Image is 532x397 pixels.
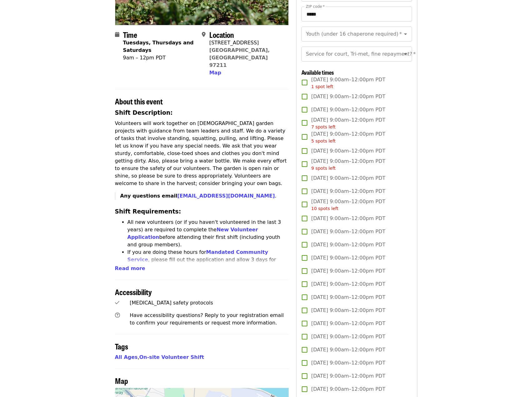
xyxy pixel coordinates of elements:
[311,228,385,235] span: [DATE] 9:00am–12:00pm PDT
[311,372,385,380] span: [DATE] 9:00am–12:00pm PDT
[311,385,385,393] span: [DATE] 9:00am–12:00pm PDT
[301,7,412,22] input: ZIP code
[123,29,137,40] span: Time
[120,193,275,199] strong: Any questions email
[311,84,333,89] span: 1 spot left
[311,267,385,275] span: [DATE] 9:00am–12:00pm PDT
[311,174,385,182] span: [DATE] 9:00am–12:00pm PDT
[311,147,385,155] span: [DATE] 9:00am–12:00pm PDT
[127,227,258,240] a: New Volunteer Application
[177,193,275,199] a: [EMAIL_ADDRESS][DOMAIN_NAME]
[311,106,385,113] span: [DATE] 9:00am–12:00pm PDT
[115,286,152,297] span: Accessibility
[130,299,289,307] div: [MEDICAL_DATA] safety protocols
[209,70,221,76] span: Map
[209,29,234,40] span: Location
[401,30,410,38] button: Open
[311,93,385,100] span: [DATE] 9:00am–12:00pm PDT
[209,47,270,68] a: [GEOGRAPHIC_DATA], [GEOGRAPHIC_DATA] 97211
[115,341,128,352] span: Tags
[311,130,385,144] span: [DATE] 9:00am–12:00pm PDT
[115,32,119,38] i: calendar icon
[311,254,385,262] span: [DATE] 9:00am–12:00pm PDT
[209,39,284,47] div: [STREET_ADDRESS]
[120,192,289,200] p: .
[311,188,385,195] span: [DATE] 9:00am–12:00pm PDT
[311,280,385,288] span: [DATE] 9:00am–12:00pm PDT
[311,116,385,130] span: [DATE] 9:00am–12:00pm PDT
[115,354,138,360] a: All Ages
[311,206,338,211] span: 10 spots left
[311,138,336,143] span: 5 spots left
[301,68,334,76] span: Available times
[115,300,119,306] i: check icon
[311,333,385,340] span: [DATE] 9:00am–12:00pm PDT
[123,54,197,62] div: 9am – 12pm PDT
[115,96,163,107] span: About this event
[311,320,385,327] span: [DATE] 9:00am–12:00pm PDT
[311,307,385,314] span: [DATE] 9:00am–12:00pm PDT
[127,249,289,279] li: If you are doing these hours for , please fill out the application and allow 3 days for approval....
[311,346,385,354] span: [DATE] 9:00am–12:00pm PDT
[115,265,145,271] span: Read more
[127,219,289,249] li: All new volunteers (or if you haven't volunteered in the last 3 years) are required to complete t...
[123,40,194,53] strong: Tuesdays, Thursdays and Saturdays
[311,215,385,222] span: [DATE] 9:00am–12:00pm PDT
[209,69,221,77] button: Map
[115,312,120,318] i: question-circle icon
[139,354,204,360] a: On-site Volunteer Shift
[115,208,181,215] strong: Shift Requirements:
[311,124,336,129] span: 7 spots left
[130,312,284,326] span: Have accessibility questions? Reply to your registration email to confirm your requirements or re...
[306,5,325,8] label: ZIP code
[311,294,385,301] span: [DATE] 9:00am–12:00pm PDT
[311,198,385,212] span: [DATE] 9:00am–12:00pm PDT
[311,158,385,172] span: [DATE] 9:00am–12:00pm PDT
[401,50,410,58] button: Open
[311,359,385,367] span: [DATE] 9:00am–12:00pm PDT
[115,354,139,360] span: ,
[311,241,385,249] span: [DATE] 9:00am–12:00pm PDT
[311,76,385,90] span: [DATE] 9:00am–12:00pm PDT
[115,109,173,116] strong: Shift Description:
[115,120,289,187] p: Volunteers will work together on [DEMOGRAPHIC_DATA] garden projects with guidance from team leade...
[115,265,145,272] button: Read more
[115,375,128,386] span: Map
[311,166,336,171] span: 9 spots left
[202,32,206,38] i: map-marker-alt icon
